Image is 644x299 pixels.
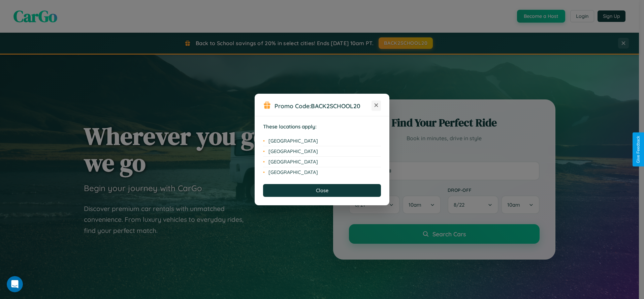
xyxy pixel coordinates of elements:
[263,136,381,146] li: [GEOGRAPHIC_DATA]
[263,123,317,130] strong: These locations apply:
[636,136,641,163] div: Give Feedback
[263,146,381,157] li: [GEOGRAPHIC_DATA]
[275,102,372,110] h3: Promo Code:
[311,102,360,110] b: BACK2SCHOOL20
[263,184,381,197] button: Close
[263,157,381,167] li: [GEOGRAPHIC_DATA]
[7,276,23,292] iframe: Intercom live chat
[263,167,381,177] li: [GEOGRAPHIC_DATA]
